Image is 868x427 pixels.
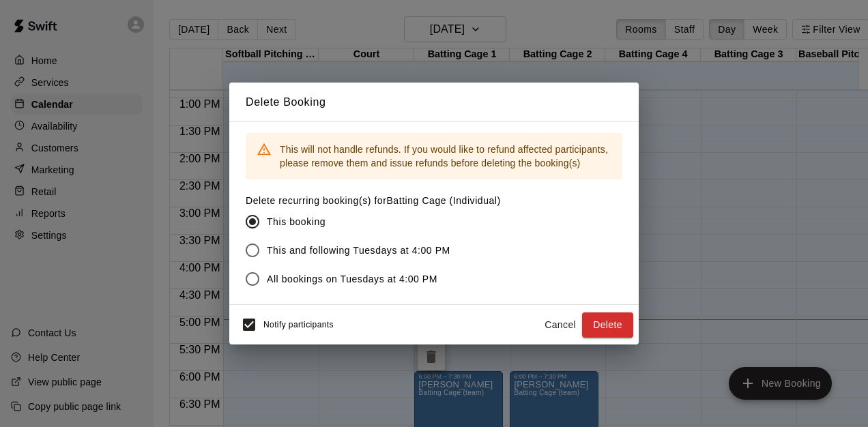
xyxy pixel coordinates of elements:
[280,137,611,175] div: This will not handle refunds. If you would like to refund affected participants, please remove th...
[263,321,334,330] span: Notify participants
[538,312,582,338] button: Cancel
[267,272,437,286] span: All bookings on Tuesdays at 4:00 PM
[229,83,639,122] h2: Delete Booking
[246,194,501,207] label: Delete recurring booking(s) for Batting Cage (Individual)
[267,244,450,258] span: This and following Tuesdays at 4:00 PM
[582,312,633,338] button: Delete
[267,215,325,229] span: This booking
